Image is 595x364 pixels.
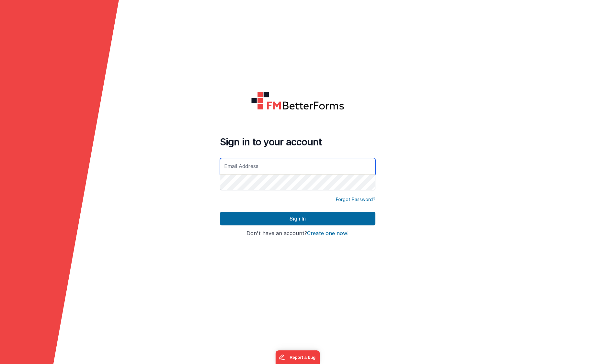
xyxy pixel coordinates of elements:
[220,136,375,148] h4: Sign in to your account
[220,231,375,236] h4: Don't have an account?
[336,196,375,203] a: Forgot Password?
[307,231,349,236] button: Create one now!
[220,158,375,174] input: Email Address
[220,212,375,225] button: Sign In
[275,350,320,364] iframe: Marker.io feedback button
